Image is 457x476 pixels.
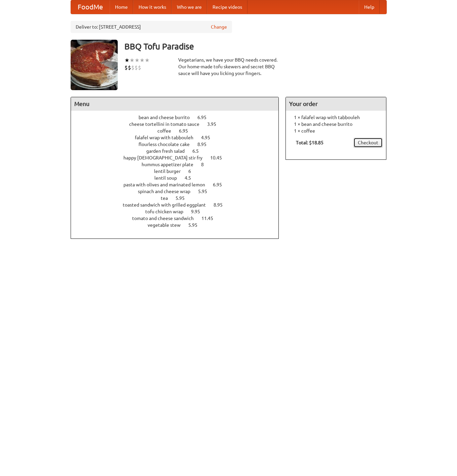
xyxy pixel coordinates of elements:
[178,57,279,77] div: Vegetarians, we have your BBQ needs covered. Our home-made tofu skewers and secret BBQ sauce will...
[123,202,235,208] a: toasted sandwich with grilled eggplant 8.95
[129,57,135,64] li: ★
[135,135,200,140] span: falafel wrap with tabbouleh
[71,97,279,111] h4: Menu
[296,140,323,145] b: Total: $18.85
[145,57,150,64] li: ★
[138,189,220,194] a: spinach and cheese wrap 5.95
[192,148,205,154] span: 6.5
[71,21,232,33] div: Deliver to: [STREET_ADDRESS]
[124,40,387,53] h3: BBQ Tofu Paradise
[138,189,197,194] span: spinach and cheese wrap
[71,0,110,14] a: FoodMe
[197,115,213,120] span: 6.95
[146,148,191,154] span: garden fresh salad
[71,40,118,90] img: angular.jpg
[154,175,203,181] a: lentil soup 4.5
[140,57,145,64] li: ★
[135,57,140,64] li: ★
[138,64,141,71] li: $
[157,128,200,134] a: coffee 6.95
[154,169,203,174] a: lentil burger 6
[207,121,223,127] span: 3.95
[154,175,184,181] span: lentil soup
[145,209,213,214] a: tofu chicken wrap 9.95
[289,114,383,121] li: 1 × falafel wrap with tabbouleh
[154,169,187,174] span: lentil burger
[148,222,187,228] span: vegetable stew
[211,24,227,30] a: Change
[139,142,219,147] a: flourless chocolate cake 8.95
[188,169,198,174] span: 6
[145,209,190,214] span: tofu chicken wrap
[129,121,206,127] span: cheese tortellini in tomato sauce
[191,209,207,214] span: 9.95
[179,128,195,134] span: 6.95
[289,127,383,134] li: 1 × coffee
[139,115,196,120] span: bean and cheese burrito
[197,142,213,147] span: 8.95
[139,142,196,147] span: flourless chocolate cake
[110,0,133,14] a: Home
[213,182,229,187] span: 6.95
[353,138,383,148] a: Checkout
[157,128,178,134] span: coffee
[146,148,211,154] a: garden fresh salad 6.5
[139,115,219,120] a: bean and cheese burrito 6.95
[207,0,247,14] a: Recipe videos
[142,162,216,167] a: hummus appetizer plate 8
[185,175,198,181] span: 4.5
[210,155,229,160] span: 10.45
[129,121,229,127] a: cheese tortellini in tomato sauce 3.95
[161,195,175,201] span: tea
[359,0,380,14] a: Help
[128,64,131,71] li: $
[148,222,210,228] a: vegetable stew 5.95
[198,189,214,194] span: 5.95
[214,202,229,208] span: 8.95
[124,64,128,71] li: $
[172,0,207,14] a: Who we are
[142,162,200,167] span: hummus appetizer plate
[201,135,217,140] span: 4.95
[201,162,211,167] span: 8
[161,195,197,201] a: tea 5.95
[188,222,204,228] span: 5.95
[201,216,220,221] span: 11.45
[131,64,135,71] li: $
[135,135,223,140] a: falafel wrap with tabbouleh 4.95
[123,155,209,160] span: happy [DEMOGRAPHIC_DATA] stir fry
[132,216,226,221] a: tomato and cheese sandwich 11.45
[176,195,191,201] span: 5.95
[123,155,234,160] a: happy [DEMOGRAPHIC_DATA] stir fry 10.45
[133,0,172,14] a: How it works
[289,121,383,127] li: 1 × bean and cheese burrito
[132,216,200,221] span: tomato and cheese sandwich
[135,64,138,71] li: $
[123,182,212,187] span: pasta with olives and marinated lemon
[123,202,213,208] span: toasted sandwich with grilled eggplant
[286,97,386,111] h4: Your order
[124,57,129,64] li: ★
[123,182,234,187] a: pasta with olives and marinated lemon 6.95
